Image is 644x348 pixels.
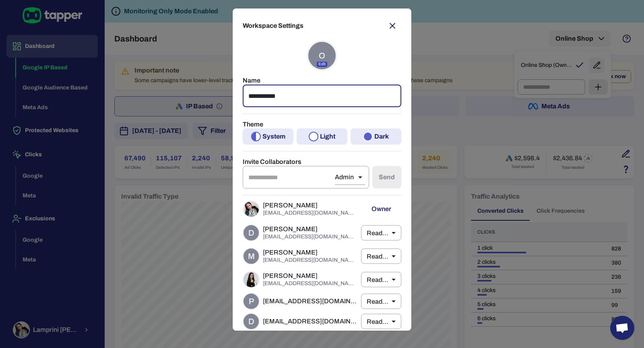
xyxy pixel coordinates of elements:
span: [EMAIL_ADDRESS][DOMAIN_NAME] [263,297,358,305]
div: Read only [361,245,401,267]
p: Theme [243,120,401,128]
img: Konstantina Dimitrakopoulou [244,272,259,287]
p: [EMAIL_ADDRESS][DOMAIN_NAME] [263,280,358,287]
div: Admin [335,171,365,184]
p: [EMAIL_ADDRESS][DOMAIN_NAME] [263,233,358,240]
p: [EMAIL_ADDRESS][DOMAIN_NAME] [263,209,358,217]
img: Lamprini Reppa [244,201,259,217]
span: [EMAIL_ADDRESS][DOMAIN_NAME] [263,317,358,325]
p: Owner [361,199,401,220]
span: [PERSON_NAME] [263,249,358,257]
p: [EMAIL_ADDRESS][DOMAIN_NAME] [263,257,358,264]
div: Read only [361,310,401,333]
div: Open chat [610,316,634,340]
div: D [243,224,260,241]
span: [PERSON_NAME] [263,225,358,233]
div: P [243,293,260,310]
span: [PERSON_NAME] [263,272,358,280]
h2: Workspace Settings [243,17,401,35]
p: Name [243,77,401,85]
button: Dark [351,128,401,145]
p: Edit [317,62,327,67]
button: Light [297,128,347,145]
span: [PERSON_NAME] [263,201,358,209]
div: O [308,41,336,70]
div: Read only [361,268,401,291]
p: Invite Collaborators [243,158,401,166]
button: System [243,128,293,145]
div: Read only [361,222,401,244]
div: D [243,313,260,330]
div: Read only [361,290,401,313]
div: M [243,248,260,265]
button: OEdit [308,41,336,70]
